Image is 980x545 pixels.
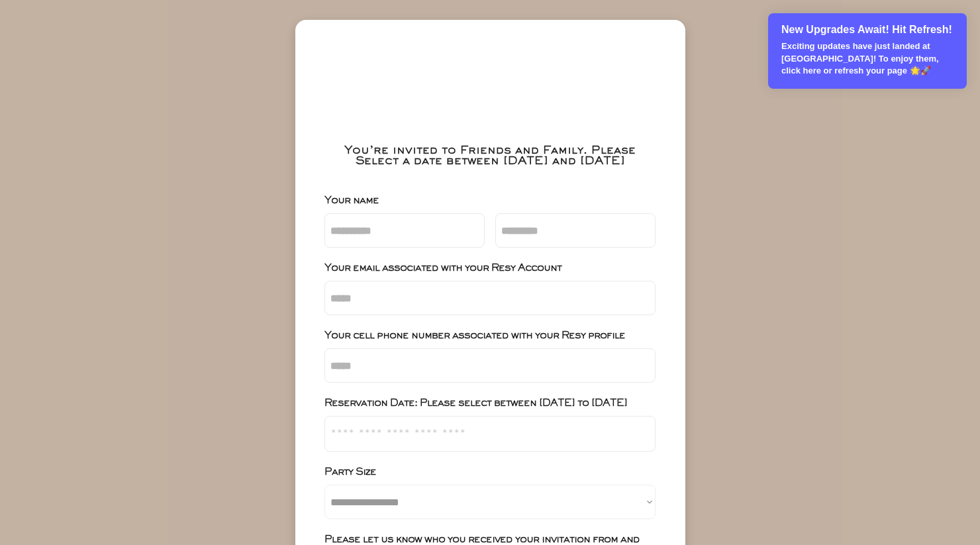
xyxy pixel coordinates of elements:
[324,468,656,477] div: Party Size
[781,40,955,77] p: Exciting updates have just landed at [GEOGRAPHIC_DATA]! To enjoy them, click here or refresh your...
[324,146,656,167] div: You’re invited to Friends and Family. Please Select a date between [DATE] and [DATE]
[424,49,556,124] img: Screenshot%202025-08-11%20at%2010.33.52%E2%80%AFAM.png
[781,23,955,37] p: New Upgrades Await! Hit Refresh!
[324,331,656,340] div: Your cell phone number associated with your Resy profile
[324,196,656,205] div: Your name
[324,399,656,408] div: Reservation Date: Please select between [DATE] to [DATE]
[324,264,656,273] div: Your email associated with your Resy Account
